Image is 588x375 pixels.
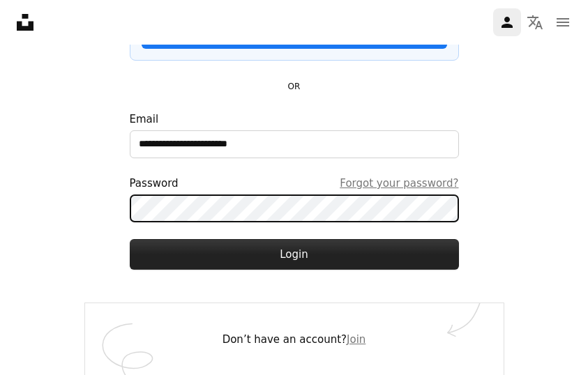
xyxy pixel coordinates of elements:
[340,175,458,192] a: Forgot your password?
[521,8,549,36] button: Language
[130,111,459,158] label: Email
[130,175,459,192] div: Password
[130,239,459,270] button: Login
[493,8,521,36] a: Log in / Sign up
[17,14,33,31] a: Home — Unsplash
[130,194,459,222] input: PasswordForgot your password?
[347,333,365,346] a: Join
[130,130,459,158] input: Email
[549,8,577,36] button: Menu
[288,82,301,91] small: OR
